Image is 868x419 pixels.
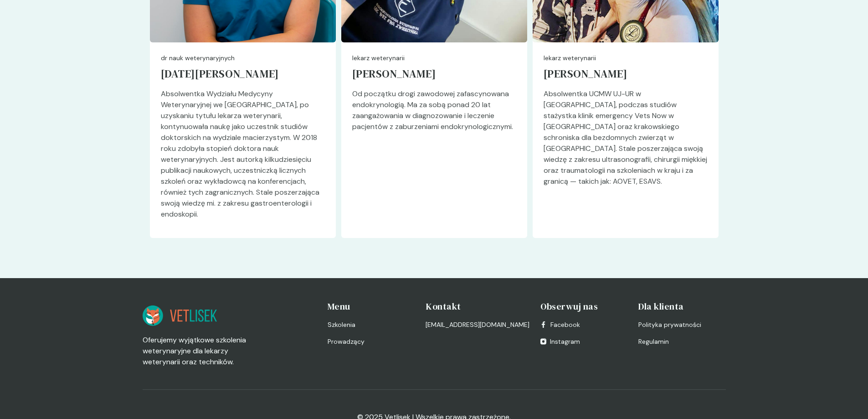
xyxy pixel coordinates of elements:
[328,337,415,347] a: Prowadzący
[544,88,708,194] p: Absolwentka UCMW UJ-UR w [GEOGRAPHIC_DATA], podczas studiów stażystka klinik emergency Vets Now w...
[328,300,415,313] h4: Menu
[638,337,669,347] span: Regulamin
[328,320,415,330] a: Szkolenia
[540,337,580,347] a: Instagram
[328,320,355,330] span: Szkolenia
[143,335,259,367] p: Oferujemy wyjątkowe szkolenia weterynaryjne dla lekarzy weterynarii oraz techników.
[544,53,708,63] p: lekarz weterynarii
[540,300,627,313] h4: Obserwuj nas
[638,300,725,313] h4: Dla klienta
[352,63,516,88] a: [PERSON_NAME]
[328,337,365,347] span: Prowadzący
[544,63,708,88] a: [PERSON_NAME]
[352,88,516,140] p: Od początku drogi zawodowej zafascynowana endokrynologią. Ma za sobą ponad 20 lat zaangażowania w...
[352,53,516,63] p: lekarz weterynarii
[540,320,580,330] a: Facebook
[638,337,725,347] a: Regulamin
[161,53,325,63] p: dr nauk weterynaryjnych
[426,320,529,330] a: [EMAIL_ADDRESS][DOMAIN_NAME]
[638,320,701,330] span: Polityka prywatności
[161,88,325,227] p: Absolwentka Wydziału Medycyny Weterynaryjnej we [GEOGRAPHIC_DATA], po uzyskaniu tytułu lekarza we...
[638,320,725,330] a: Polityka prywatności
[426,300,529,313] h4: Kontakt
[161,63,325,88] a: [DATE][PERSON_NAME]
